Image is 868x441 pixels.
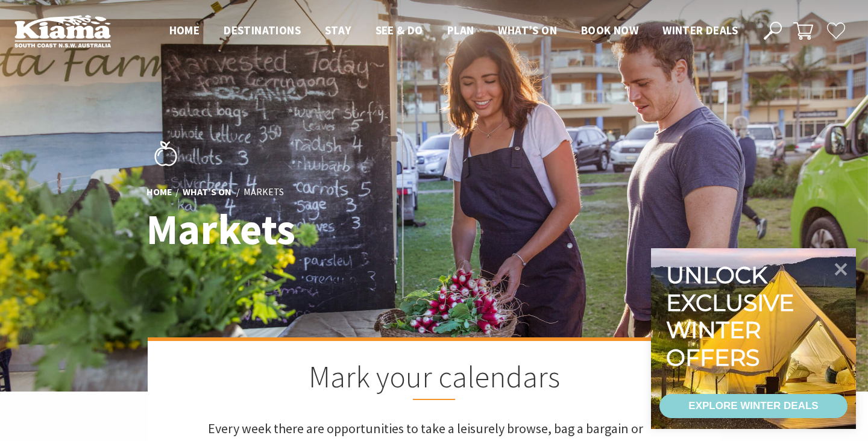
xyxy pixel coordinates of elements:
a: Home [146,186,172,199]
div: EXPLORE WINTER DEALS [688,394,818,418]
span: Book now [581,23,638,37]
span: Winter Deals [662,23,738,37]
span: What’s On [498,23,557,37]
span: Home [169,23,200,37]
span: Plan [447,23,474,37]
a: EXPLORE WINTER DEALS [659,394,848,418]
h1: Markets [146,206,487,252]
h2: Mark your calendars [208,359,660,400]
span: See & Do [376,23,423,37]
li: Markets [244,184,284,200]
span: Stay [325,23,351,37]
nav: Main Menu [157,21,750,41]
a: What’s On [183,186,231,199]
span: Destinations [224,23,301,37]
div: Unlock exclusive winter offers [666,261,799,371]
img: Kiama Logo [14,14,111,48]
